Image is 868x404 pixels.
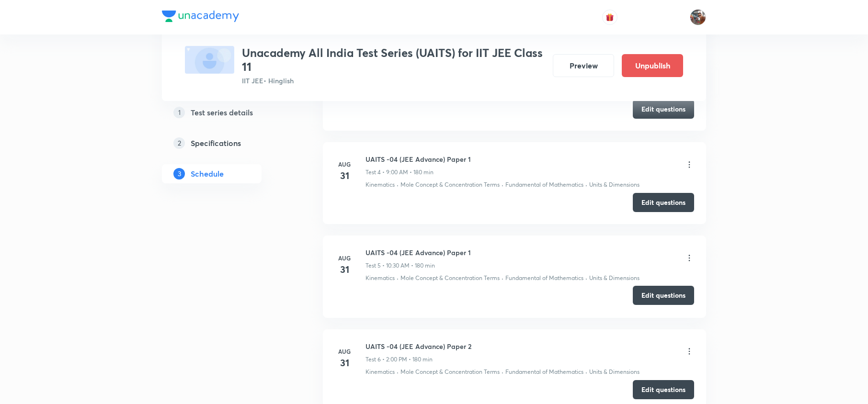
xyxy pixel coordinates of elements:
h6: Aug [335,347,354,356]
p: Units & Dimensions [589,368,640,376]
p: Fundamental of Mathematics [505,180,583,189]
p: IIT JEE • Hinglish [242,76,545,86]
div: · [397,274,399,282]
a: 1Test series details [162,103,292,122]
h3: Unacademy All India Test Series (UAITS) for IIT JEE Class 11 [242,46,545,74]
p: 2 [173,137,185,149]
p: Mole Concept & Concentration Terms [400,180,500,189]
h5: Schedule [191,168,224,180]
h4: 31 [335,356,354,370]
p: Units & Dimensions [589,180,640,189]
h5: Test series details [191,107,253,118]
div: · [502,274,503,282]
p: 3 [173,168,185,180]
button: avatar [602,10,617,25]
h4: 31 [335,262,354,277]
img: avatar [605,13,614,22]
p: Fundamental of Mathematics [505,274,583,282]
button: Preview [553,54,614,77]
p: Test 4 • 9:00 AM • 180 min [365,168,434,177]
h6: Aug [335,254,354,262]
div: · [502,180,503,189]
div: · [585,274,587,282]
button: Edit questions [633,100,694,119]
p: Mole Concept & Concentration Terms [400,368,500,376]
p: Mole Concept & Concentration Terms [400,274,500,282]
button: Edit questions [633,193,694,212]
p: Kinematics [365,274,395,282]
h6: UAITS -04 (JEE Advance) Paper 1 [365,154,471,164]
img: ABHISHEK KUMAR [690,9,706,25]
img: Company Logo [162,11,239,22]
h6: Aug [335,160,354,168]
div: · [585,180,587,189]
button: Unpublish [622,54,683,77]
h5: Specifications [191,137,241,149]
p: Test 5 • 10:30 AM • 180 min [365,261,435,270]
p: Kinematics [365,180,395,189]
p: Units & Dimensions [589,274,640,282]
button: Edit questions [633,286,694,305]
button: Edit questions [633,380,694,399]
p: Test 6 • 2:00 PM • 180 min [365,355,433,364]
h4: 31 [335,168,354,183]
img: fallback-thumbnail.png [185,46,234,74]
div: · [502,368,503,376]
p: Kinematics [365,368,395,376]
div: · [397,368,399,376]
p: 1 [173,107,185,118]
h6: UAITS -04 (JEE Advance) Paper 1 [365,247,471,258]
p: Fundamental of Mathematics [505,368,583,376]
a: 2Specifications [162,134,292,153]
h6: UAITS -04 (JEE Advance) Paper 2 [365,341,471,351]
div: · [397,180,399,189]
a: Company Logo [162,11,239,24]
div: · [585,368,587,376]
